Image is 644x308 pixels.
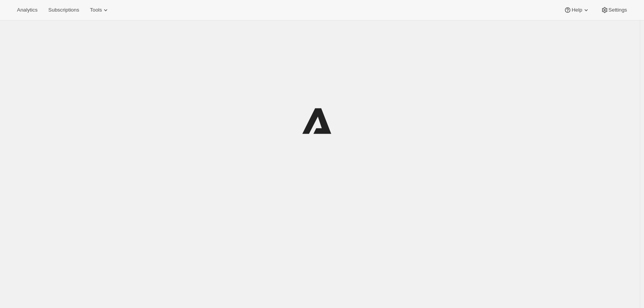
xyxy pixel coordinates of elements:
[572,7,582,13] span: Help
[85,5,114,15] button: Tools
[559,5,594,15] button: Help
[609,7,627,13] span: Settings
[44,5,84,15] button: Subscriptions
[17,7,37,13] span: Analytics
[48,7,79,13] span: Subscriptions
[90,7,102,13] span: Tools
[12,5,42,15] button: Analytics
[596,5,632,15] button: Settings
